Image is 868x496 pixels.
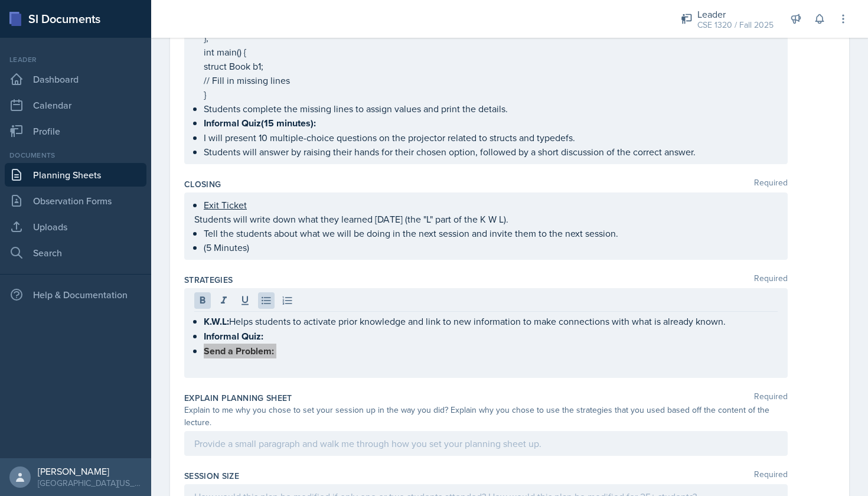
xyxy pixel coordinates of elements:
[697,19,774,31] div: CSE 1320 / Fall 2025
[38,477,142,489] div: [GEOGRAPHIC_DATA][US_STATE]
[184,274,233,286] label: Strategies
[204,87,778,102] p: }
[204,116,316,130] strong: Informal Quiz(15 minutes):
[5,241,146,265] a: Search
[204,198,247,211] u: Exit Ticket
[754,274,788,286] span: Required
[5,189,146,213] a: Observation Forms
[204,315,229,328] strong: K.W.L:
[754,392,788,404] span: Required
[204,344,274,358] strong: Send a Problem:
[204,130,778,145] p: I will present 10 multiple-choice questions on the projector related to structs and typedefs.
[5,150,146,161] div: Documents
[204,73,778,87] p: // Fill in missing lines
[204,240,778,254] p: (5 Minutes)
[754,470,788,482] span: Required
[184,470,239,482] label: Session Size
[184,404,788,429] div: Explain to me why you chose to set your session up in the way you did? Explain why you chose to u...
[204,102,778,116] p: Students complete the missing lines to assign values and print the details.
[184,392,292,404] label: Explain Planning Sheet
[184,178,221,190] label: Closing
[204,45,778,59] p: int main() {
[5,215,146,239] a: Uploads
[5,163,146,187] a: Planning Sheets
[5,54,146,65] div: Leader
[5,283,146,306] div: Help & Documentation
[754,178,788,190] span: Required
[204,329,263,343] strong: Informal Quiz:
[38,465,142,477] div: [PERSON_NAME]
[5,93,146,117] a: Calendar
[194,212,778,226] p: Students will write down what they learned [DATE] (the "L" part of the K W L).
[204,145,778,159] p: Students will answer by raising their hands for their chosen option, followed by a short discussi...
[5,67,146,91] a: Dashboard
[697,7,774,21] div: Leader
[5,119,146,143] a: Profile
[204,226,778,240] p: Tell the students about what we will be doing in the next session and invite them to the next ses...
[204,59,778,73] p: struct Book b1;
[204,314,778,329] p: Helps students to activate prior knowledge and link to new information to make connections with w...
[204,31,778,45] p: };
